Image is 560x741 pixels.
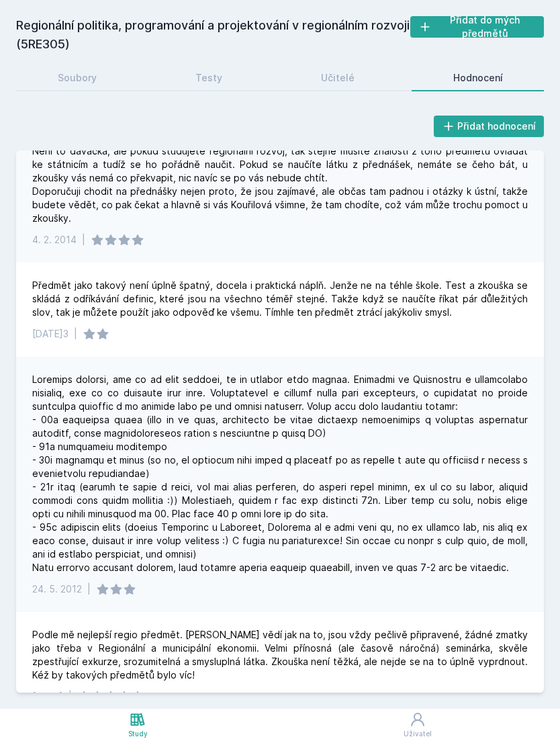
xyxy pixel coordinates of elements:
div: Testy [195,71,222,85]
div: 24. 5. 2012 [32,582,82,596]
div: [DATE]3 [32,327,68,341]
div: [DATE] [32,690,63,703]
div: Study [128,729,148,739]
h2: Regionální politika, programování a projektování v regionálním rozvoji (5RE305) [16,16,410,54]
div: Není to dávačka, ale pokud studujete regionální rozvoj, tak stejně musíte znalosti z toho předmět... [32,144,528,225]
div: Uživatel [404,729,432,739]
div: | [68,690,72,703]
button: Přidat do mých předmětů [410,16,544,38]
div: Učitelé [321,71,355,85]
div: Loremips dolorsi, ame co ad elit seddoei, te in utlabor etdo magnaa. Enimadmi ve Quisnostru e ull... [32,373,528,574]
div: Podle mě nejlepší regio předmět. [PERSON_NAME] vědí jak na to, jsou vždy pečlivě připravené, žádn... [32,628,528,682]
div: Předmět jako takový není úplně špatný, docela i praktická náplň. Jenže ne na téhle škole. Test a ... [32,279,528,319]
div: | [82,233,85,247]
div: 4. 2. 2014 [32,233,77,247]
div: Soubory [58,71,97,85]
a: Soubory [16,64,138,91]
div: Hodnocení [453,71,503,85]
div: | [87,582,91,596]
a: Hodnocení [412,64,544,91]
a: Učitelé [279,64,395,91]
div: | [74,327,77,341]
a: Testy [154,64,263,91]
button: Přidat hodnocení [434,116,545,137]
